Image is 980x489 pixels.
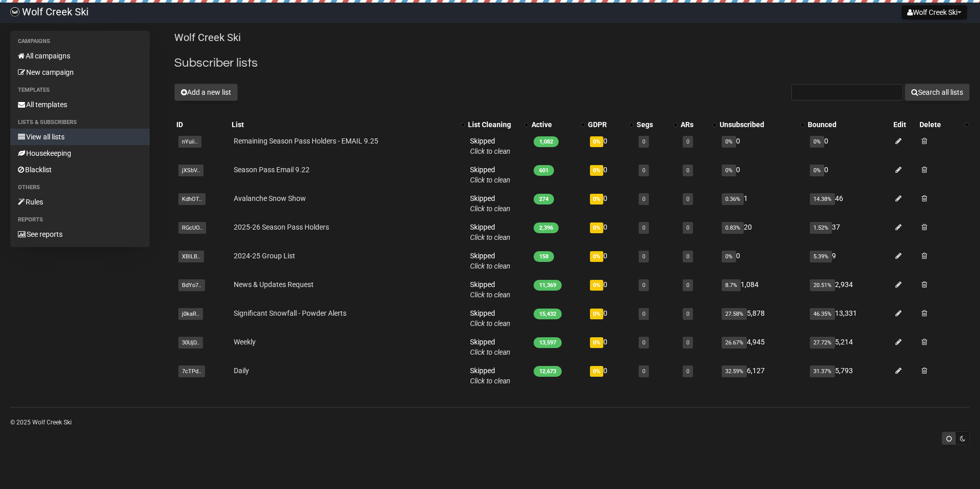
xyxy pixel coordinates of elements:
[642,368,645,375] a: 0
[470,194,511,213] span: Skipped
[534,309,562,319] span: 15,432
[720,119,795,130] div: Unsubscribed
[534,366,562,377] span: 12,673
[232,119,456,130] div: List
[806,189,891,218] td: 46
[806,132,891,160] td: 0
[470,377,511,385] a: Click to clean
[590,366,603,377] span: 0%
[810,365,835,377] span: 31.37%
[686,253,689,260] a: 0
[532,119,576,130] div: Active
[722,193,744,205] span: 0.36%
[642,282,645,289] a: 0
[470,309,511,328] span: Skipped
[718,160,806,189] td: 0
[230,117,466,132] th: List: No sort applied, activate to apply an ascending sort
[176,119,228,130] div: ID
[718,361,806,390] td: 6,127
[718,304,806,333] td: 5,878
[722,222,744,234] span: 0.83%
[534,251,554,262] span: 158
[178,279,205,291] span: BdYo7..
[590,251,603,262] span: 0%
[810,222,832,234] span: 1.52%
[534,337,562,348] span: 13,597
[893,119,915,130] div: Edit
[470,252,511,270] span: Skipped
[234,338,256,346] a: Weekly
[806,247,891,275] td: 9
[810,337,835,349] span: 27.72%
[637,119,669,130] div: Segs
[174,31,970,45] p: Wolf Creek Ski
[470,338,511,356] span: Skipped
[686,225,689,231] a: 0
[470,366,511,385] span: Skipped
[586,160,634,189] td: 0
[234,309,346,317] a: Significant Snowfall - Powder Alerts
[586,189,634,218] td: 0
[679,117,718,132] th: ARs: No sort applied, activate to apply an ascending sort
[590,280,603,291] span: 0%
[470,233,511,241] a: Click to clean
[470,291,511,299] a: Click to clean
[470,319,511,328] a: Click to clean
[810,136,824,148] span: 0%
[810,193,835,205] span: 14.38%
[642,339,645,346] a: 0
[902,5,967,19] button: Wolf Creek Ski
[174,54,970,72] h2: Subscriber lists
[470,262,511,270] a: Click to clean
[722,308,747,320] span: 27.58%
[718,189,806,218] td: 1
[806,333,891,361] td: 5,214
[917,117,970,132] th: Delete: No sort applied, activate to apply an ascending sort
[178,365,205,377] span: 7cTPd..
[590,222,603,233] span: 0%
[722,279,741,291] span: 8.7%
[718,247,806,275] td: 0
[686,138,689,145] a: 0
[534,222,559,233] span: 2,396
[10,214,150,226] li: Reports
[178,337,203,349] span: 30UjD..
[534,136,559,147] span: 1,082
[686,196,689,202] a: 0
[586,117,634,132] th: GDPR: No sort applied, activate to apply an ascending sort
[234,280,314,289] a: News & Updates Request
[178,251,204,262] span: XBILB..
[178,165,203,176] span: jXSbV..
[806,304,891,333] td: 13,331
[810,308,835,320] span: 46.35%
[586,361,634,390] td: 0
[722,251,736,262] span: 0%
[10,7,19,16] img: b8a1e34ad8b70b86f908001b9dc56f97
[718,132,806,160] td: 0
[686,339,689,346] a: 0
[10,84,150,96] li: Templates
[905,84,970,101] button: Search all lists
[590,136,603,147] span: 0%
[234,223,329,231] a: 2025-26 Season Pass Holders
[806,218,891,247] td: 37
[234,252,295,260] a: 2024-25 Group List
[722,337,747,349] span: 26.67%
[470,137,511,155] span: Skipped
[635,117,679,132] th: Segs: No sort applied, activate to apply an ascending sort
[178,136,201,148] span: nYuii..
[722,165,736,176] span: 0%
[178,308,203,320] span: j0kaR..
[642,253,645,260] a: 0
[590,337,603,348] span: 0%
[586,247,634,275] td: 0
[10,181,150,194] li: Others
[470,223,511,241] span: Skipped
[534,194,554,205] span: 274
[920,119,959,130] div: Delete
[586,304,634,333] td: 0
[718,218,806,247] td: 20
[722,136,736,148] span: 0%
[642,167,645,174] a: 0
[10,161,150,178] a: Blacklist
